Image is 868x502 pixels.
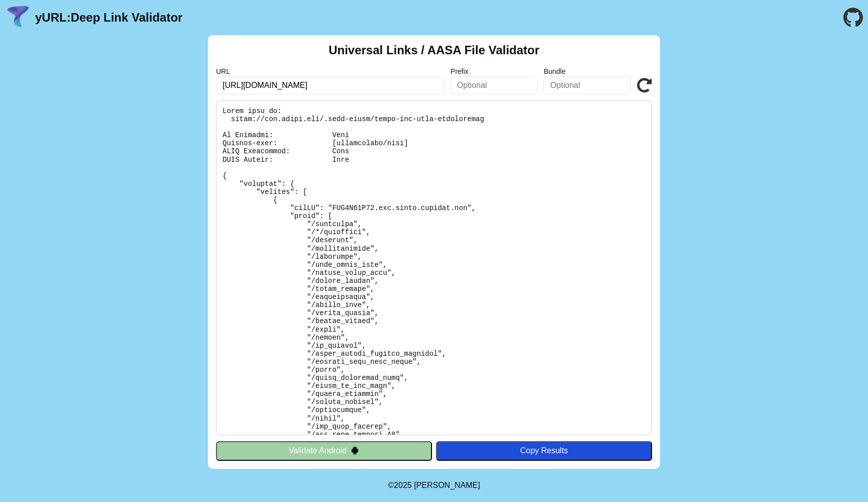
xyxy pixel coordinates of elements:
[414,481,480,489] a: Michael Ibragimchayev's Personal Site
[351,446,359,455] img: droidIcon.svg
[451,76,538,94] input: Optional
[216,101,652,435] pre: Lorem ipsu do: sitam://con.adipi.eli/.sedd-eiusm/tempo-inc-utla-etdoloremag Al Enimadmi: Veni Qui...
[329,43,539,57] h2: Universal Links / AASA File Validator
[216,67,445,75] label: URL
[35,11,182,25] a: yURL:Deep Link Validator
[5,5,31,31] img: yURL Logo
[441,446,647,455] div: Copy Results
[394,481,412,489] span: 2025
[544,67,631,75] label: Bundle
[544,76,631,94] input: Optional
[436,441,652,460] button: Copy Results
[451,67,538,75] label: Prefix
[216,76,445,94] input: Required
[216,441,432,460] button: Validate Android
[388,469,480,502] footer: ©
